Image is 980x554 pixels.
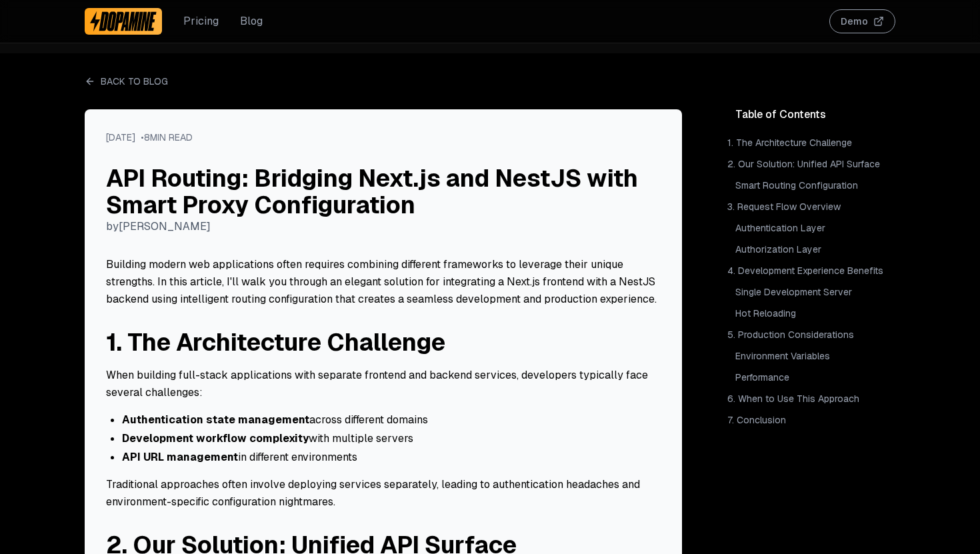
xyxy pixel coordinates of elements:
[106,256,661,308] p: Building modern web applications often requires combining different frameworks to leverage their ...
[106,131,135,144] time: [DATE]
[725,261,895,280] a: 4. Development Experience Benefits
[106,219,211,235] span: by [PERSON_NAME]
[829,9,895,33] button: Demo
[122,412,661,428] li: across different domains
[85,8,162,35] a: Dopamine
[122,450,238,464] strong: API URL management
[85,75,168,88] a: Back to Blog
[725,155,895,173] a: 2. Our Solution: Unified API Surface
[106,367,661,401] p: When building full-stack applications with separate frontend and backend services, developers typ...
[733,304,895,323] a: Hot Reloading
[106,165,661,219] h1: API Routing: Bridging Next.js and NestJS with Smart Proxy Configuration
[106,327,445,358] a: 1. The Architecture Challenge
[90,11,157,32] img: Dopamine
[725,197,895,216] a: 3. Request Flow Overview
[725,325,895,344] a: 5. Production Considerations
[733,368,895,387] a: Performance
[725,389,895,408] a: 6. When to Use This Approach
[733,176,895,195] a: Smart Routing Configuration
[240,13,263,29] a: Blog
[725,411,895,429] a: 7. Conclusion
[725,133,895,152] a: 1. The Architecture Challenge
[735,107,885,123] div: Table of Contents
[122,431,309,445] strong: Development workflow complexity
[122,431,661,447] li: with multiple servers
[183,13,219,29] a: Pricing
[733,219,895,237] a: Authentication Layer
[141,131,193,155] div: • 8 min read
[122,413,309,427] strong: Authentication state management
[733,283,895,301] a: Single Development Server
[733,347,895,365] a: Environment Variables
[733,240,895,259] a: Authorization Layer
[122,449,661,465] li: in different environments
[106,476,661,511] p: Traditional approaches often involve deploying services separately, leading to authentication hea...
